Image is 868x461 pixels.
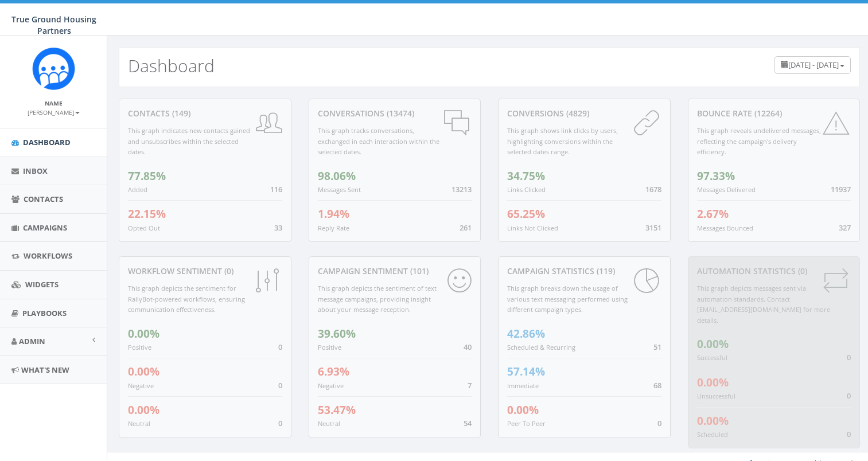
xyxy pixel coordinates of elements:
small: Messages Sent [318,185,361,194]
img: Rally_Corp_Logo_1.png [32,47,75,90]
span: 0 [278,342,282,352]
span: (149) [170,108,190,119]
span: What's New [21,365,69,375]
small: Name [45,99,63,107]
span: 34.75% [507,169,545,183]
span: 68 [653,380,661,390]
small: Positive [128,343,151,351]
span: 11937 [831,184,851,194]
span: 13213 [451,184,472,194]
span: True Ground Housing Partners [11,14,96,36]
span: 98.06% [318,169,356,183]
small: This graph indicates new contacts gained and unsubscribes within the selected dates. [128,126,250,156]
small: Scheduled & Recurring [507,343,575,351]
span: 0.00% [697,413,729,428]
span: (0) [796,265,807,276]
span: 54 [464,418,472,428]
div: Bounce Rate [697,108,851,119]
small: Positive [318,343,341,351]
div: conversions [507,108,661,119]
small: Messages Delivered [697,185,756,194]
div: contacts [128,108,282,119]
span: Workflows [24,251,72,261]
span: 2.67% [697,206,729,221]
small: Peer To Peer [507,419,546,428]
small: Neutral [318,419,340,428]
small: [PERSON_NAME] [28,108,80,116]
span: 1.94% [318,206,349,221]
span: 0.00% [697,375,729,390]
span: (4829) [564,108,589,119]
div: Workflow Sentiment [128,265,282,277]
small: This graph reveals undelivered messages, reflecting the campaign's delivery efficiency. [697,126,821,156]
span: Campaigns [23,222,67,233]
small: Links Clicked [507,185,546,194]
div: Campaign Statistics [507,265,661,277]
span: 57.14% [507,364,545,379]
small: Added [128,185,147,194]
span: 33 [274,222,282,233]
span: 0 [278,418,282,428]
small: Neutral [128,419,150,428]
span: 0 [657,418,661,428]
span: 116 [270,184,282,194]
small: Negative [128,381,154,390]
span: 7 [468,380,472,390]
span: Admin [19,336,45,346]
small: This graph breaks down the usage of various text messaging performed using different campaign types. [507,284,628,314]
span: 261 [460,222,472,233]
small: This graph depicts messages sent via automation standards. Contact [EMAIL_ADDRESS][DOMAIN_NAME] f... [697,284,830,325]
span: Widgets [25,279,59,290]
small: Reply Rate [318,224,349,232]
span: 3151 [645,222,661,233]
small: Negative [318,381,344,390]
small: This graph shows link clicks by users, highlighting conversions within the selected dates range. [507,126,618,156]
h2: Dashboard [128,56,215,75]
small: Messages Bounced [697,224,753,232]
small: Immediate [507,381,539,390]
span: 0 [847,352,851,362]
span: 39.60% [318,326,356,341]
span: 0.00% [697,337,729,351]
a: [PERSON_NAME] [28,107,80,117]
span: 0.00% [128,364,159,379]
small: This graph depicts the sentiment for RallyBot-powered workflows, ensuring communication effective... [128,284,245,314]
span: 327 [839,222,851,233]
span: 65.25% [507,206,545,221]
span: 0 [847,390,851,401]
span: (119) [594,265,615,276]
span: 0.00% [128,326,159,341]
span: 51 [653,342,661,352]
span: Playbooks [22,308,67,318]
span: 40 [464,342,472,352]
small: This graph tracks conversations, exchanged in each interaction within the selected dates. [318,126,439,156]
span: (101) [408,265,429,276]
small: This graph depicts the sentiment of text message campaigns, providing insight about your message ... [318,284,437,314]
span: (12264) [752,108,782,119]
small: Opted Out [128,224,160,232]
span: 77.85% [128,169,166,183]
small: Successful [697,353,727,362]
div: Automation Statistics [697,265,851,277]
span: 97.33% [697,169,735,183]
small: Scheduled [697,430,728,439]
span: 0.00% [128,403,159,417]
span: 6.93% [318,364,349,379]
small: Unsuccessful [697,392,735,400]
span: 0 [847,429,851,439]
span: 22.15% [128,206,166,221]
span: [DATE] - [DATE] [788,60,839,70]
span: 42.86% [507,326,545,341]
span: 0 [278,380,282,390]
span: (13474) [384,108,414,119]
span: (0) [222,265,233,276]
span: Dashboard [23,137,71,147]
span: 0.00% [507,403,539,417]
span: Inbox [23,166,48,176]
span: 1678 [645,184,661,194]
div: Campaign Sentiment [318,265,472,277]
span: 53.47% [318,403,356,417]
div: conversations [318,108,472,119]
span: Contacts [24,194,63,204]
small: Links Not Clicked [507,224,558,232]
